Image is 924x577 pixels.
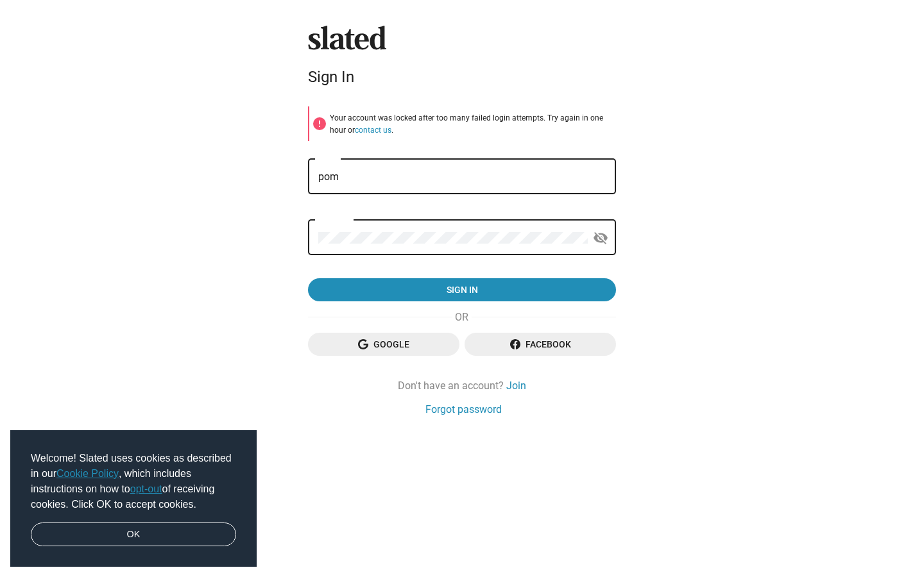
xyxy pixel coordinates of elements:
[308,333,459,356] button: Google
[318,333,449,356] span: Google
[475,333,606,356] span: Facebook
[318,278,606,301] span: Sign in
[10,430,257,567] div: cookieconsent
[308,26,616,91] sl-branding: Sign In
[355,126,391,136] button: contact us
[56,468,119,479] a: Cookie Policy
[130,483,162,494] a: opt-out
[31,523,236,547] a: dismiss cookie message
[31,451,236,512] span: Welcome! Slated uses cookies as described in our , which includes instructions on how to of recei...
[465,333,616,356] button: Facebook
[330,113,603,135] span: Your account was locked after too many failed login attempts. Try again in one hour or .
[588,226,613,251] button: Show password
[593,228,608,248] mat-icon: visibility_off
[308,379,616,392] div: Don't have an account?
[308,68,616,86] div: Sign In
[308,278,616,301] button: Sign in
[506,379,526,392] a: Join
[312,116,327,131] mat-icon: error
[425,403,502,416] a: Forgot password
